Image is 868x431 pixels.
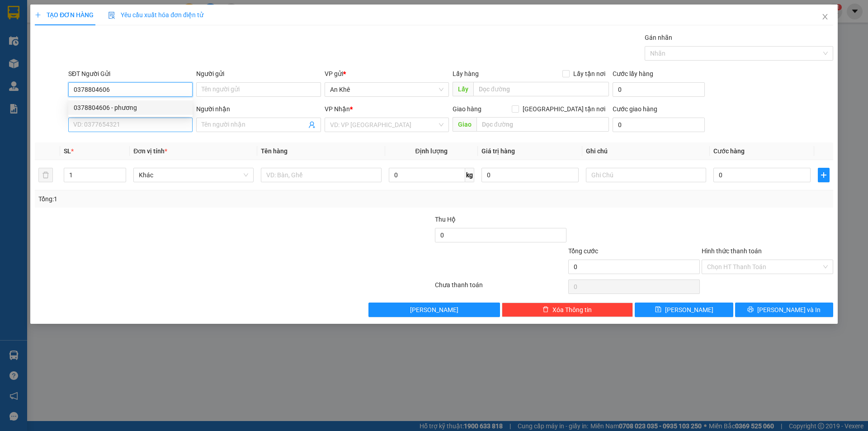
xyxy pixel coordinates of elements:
button: [PERSON_NAME] [368,303,500,317]
span: Yêu cầu xuất hóa đơn điện tử [108,11,203,19]
span: Tổng cước [568,247,598,255]
input: VD: Bàn, Ghế [261,168,381,182]
span: VP Nhận [325,105,350,113]
label: Gán nhãn [645,34,672,41]
span: printer [747,306,754,313]
span: Xóa Thông tin [552,305,592,315]
input: Dọc đường [473,82,609,96]
button: save[PERSON_NAME] [635,303,733,317]
span: user-add [308,121,316,128]
div: 0378804606 - phương [74,103,187,113]
button: delete [38,168,53,182]
span: Giao hàng [453,105,481,113]
span: Tên hàng [261,147,288,155]
span: close [821,13,829,20]
span: TẠO ĐƠN HÀNG [35,11,94,19]
span: [PERSON_NAME] và In [757,305,821,315]
label: Cước lấy hàng [613,70,653,77]
label: Hình thức thanh toán [702,247,762,255]
span: Giá trị hàng [481,147,515,155]
th: Ghi chú [582,142,710,160]
div: VP gửi [325,69,449,79]
div: Tổng: 1 [38,194,335,204]
span: Giao [453,117,476,132]
div: SĐT Người Gửi [68,69,193,79]
span: Đơn vị tính [133,147,167,155]
span: plus [35,12,41,18]
span: [PERSON_NAME] [410,305,458,315]
input: Cước giao hàng [613,118,705,132]
div: Người gửi [196,69,321,79]
span: [GEOGRAPHIC_DATA] tận nơi [519,104,609,114]
span: Lấy hàng [453,70,479,77]
input: Cước lấy hàng [613,82,705,97]
span: Thu Hộ [435,216,456,223]
button: plus [818,168,830,182]
input: Dọc đường [476,117,609,132]
span: SL [64,147,71,155]
span: delete [542,306,549,313]
div: Người nhận [196,104,321,114]
span: An Khê [330,83,443,96]
img: icon [108,12,115,19]
span: kg [465,168,474,182]
button: Close [812,5,838,30]
span: Lấy tận nơi [570,69,609,79]
label: Cước giao hàng [613,105,657,113]
span: Định lượng [415,147,448,155]
span: [PERSON_NAME] [665,305,713,315]
span: Cước hàng [713,147,745,155]
div: Chưa thanh toán [434,280,567,296]
div: 0378804606 - phương [68,100,193,115]
input: 0 [481,168,579,182]
input: Ghi Chú [586,168,706,182]
span: save [655,306,661,313]
span: plus [818,171,829,179]
button: deleteXóa Thông tin [502,303,633,317]
span: Khác [139,168,248,182]
span: Lấy [453,82,473,96]
button: printer[PERSON_NAME] và In [735,303,833,317]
